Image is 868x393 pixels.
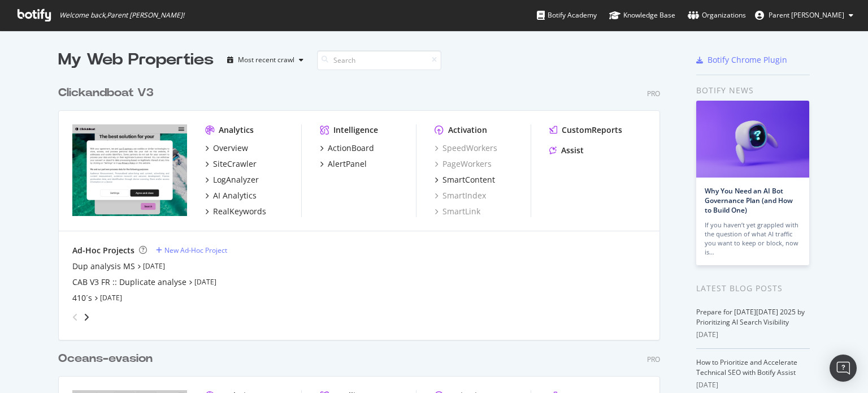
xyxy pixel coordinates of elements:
div: AI Analytics [213,190,257,201]
div: AlertPanel [328,158,367,170]
div: Overview [213,142,248,154]
a: Clickandboat V3 [58,85,158,101]
div: Pro [647,89,660,98]
a: SmartLink [435,206,480,217]
div: Botify Academy [537,10,597,21]
button: Parent [PERSON_NAME] [746,6,862,24]
a: CustomReports [549,124,622,136]
div: SiteCrawler [213,158,257,170]
div: angle-left [68,308,83,326]
div: [DATE] [696,380,810,390]
button: Most recent crawl [223,51,308,69]
span: Welcome back, Parent [PERSON_NAME] ! [59,11,184,20]
a: AI Analytics [205,190,257,201]
div: Knowledge Base [609,10,675,21]
a: Botify Chrome Plugin [696,54,787,66]
a: SmartIndex [435,190,486,201]
a: [DATE] [143,261,165,271]
div: angle-right [83,312,90,323]
div: RealKeywords [213,206,266,217]
div: Assist [561,145,584,156]
div: New Ad-Hoc Project [164,245,227,255]
div: Intelligence [333,124,378,136]
div: CustomReports [562,124,622,136]
a: SmartContent [435,174,495,185]
a: Oceans-evasion [58,351,157,367]
a: Assist [549,145,584,156]
div: Ad-Hoc Projects [72,245,134,256]
input: Search [317,50,441,70]
a: PageWorkers [435,158,492,170]
div: Oceans-evasion [58,351,153,367]
div: Organizations [688,10,746,21]
div: Pro [647,355,660,364]
a: SiteCrawler [205,158,257,170]
div: Activation [448,124,487,136]
a: How to Prioritize and Accelerate Technical SEO with Botify Assist [696,357,797,377]
a: Why You Need an AI Bot Governance Plan (and How to Build One) [705,186,793,215]
a: New Ad-Hoc Project [156,245,227,255]
a: Prepare for [DATE][DATE] 2025 by Prioritizing AI Search Visibility [696,307,805,327]
a: RealKeywords [205,206,266,217]
a: [DATE] [100,293,122,303]
div: Latest Blog Posts [696,282,810,295]
a: Dup analysis MS [72,261,135,272]
div: Botify Chrome Plugin [708,54,787,66]
div: [DATE] [696,330,810,340]
a: [DATE] [194,277,216,287]
div: Analytics [219,124,254,136]
a: AlertPanel [320,158,367,170]
div: Open Intercom Messenger [830,355,857,382]
a: Overview [205,142,248,154]
div: If you haven’t yet grappled with the question of what AI traffic you want to keep or block, now is… [705,221,801,257]
img: Why You Need an AI Bot Governance Plan (and How to Build One) [696,101,809,178]
span: Parent Jeanne [769,10,844,20]
a: SpeedWorkers [435,142,497,154]
div: Botify news [696,84,810,97]
div: Most recent crawl [238,57,294,63]
div: LogAnalyzer [213,174,259,185]
a: CAB V3 FR :: Duplicate analyse [72,277,186,288]
a: ActionBoard [320,142,374,154]
div: Clickandboat V3 [58,85,154,101]
a: LogAnalyzer [205,174,259,185]
div: SmartContent [442,174,495,185]
a: 410´s [72,292,92,304]
div: ActionBoard [328,142,374,154]
div: My Web Properties [58,49,214,71]
img: clickandboat.com [72,124,187,216]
